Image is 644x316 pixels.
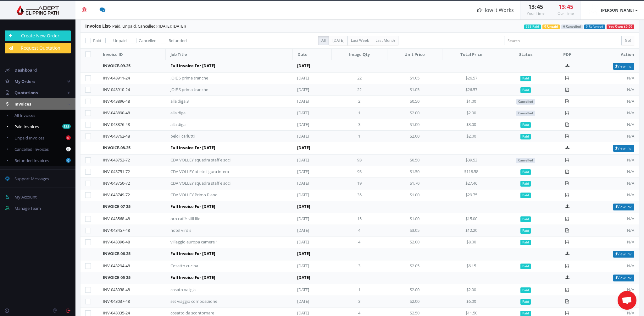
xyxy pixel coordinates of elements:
td: $118.58 [442,166,500,178]
span: Paid [520,216,531,222]
a: INV-043038-48 [103,287,130,292]
td: $27.46 [442,178,500,189]
b: 0 [66,135,71,140]
td: N/A [583,155,639,166]
a: INVOICE-08-25 [103,145,130,150]
span: 538 Paid [524,25,541,29]
td: Full Invoice For [DATE] [166,201,292,213]
td: [DATE] [292,296,331,308]
a: INV-043910-24 [103,87,130,92]
span: 45 [567,3,573,10]
td: $3.05 [387,225,442,237]
a: INV-043750-72 [103,180,130,186]
span: My Orders [14,79,35,84]
td: [DATE] [292,96,331,107]
td: $2.00 [387,107,442,119]
small: Our Time [558,11,574,16]
small: Your Time [527,11,545,16]
a: Create New Order [5,30,71,41]
td: $6.00 [442,296,500,308]
span: Unpaid Invoices [14,135,44,141]
td: 1 [331,107,387,119]
a: INV-043752-72 [103,157,130,163]
span: 0 Unpaid [542,25,560,29]
a: INV-043876-48 [103,122,130,127]
td: N/A [583,296,639,308]
a: INV-043568-48 [103,216,130,221]
td: N/A [583,96,639,107]
td: 22 [331,73,387,84]
td: [DATE] [292,248,387,260]
td: $1.70 [387,178,442,189]
a: View Inv. [613,145,634,152]
td: 93 [331,155,387,166]
td: N/A [583,189,639,201]
td: $2.00 [387,296,442,308]
td: N/A [583,213,639,225]
a: INV-043890-48 [103,110,130,116]
td: 1 [331,284,387,296]
img: timthumb.php [587,4,599,16]
span: Paid [520,169,531,175]
label: [DATE] [329,36,348,45]
td: 93 [331,166,387,178]
td: $26.57 [442,84,500,96]
div: JOIĒS prima tranche [170,87,233,93]
span: Cancelled Invoices [14,146,49,152]
a: INV-043294-48 [103,263,130,269]
td: $8.00 [442,237,500,248]
td: $15.00 [442,213,500,225]
span: Paid [520,76,531,81]
a: INV-043896-48 [103,98,130,104]
div: set viaggio composizione [170,298,233,304]
td: Full Invoice For [DATE] [166,142,292,155]
td: 1 [331,131,387,142]
strong: [PERSON_NAME] [601,7,634,13]
a: [PERSON_NAME] [580,1,644,19]
span: Manage Team [14,205,41,211]
a: INV-043751-72 [103,169,130,174]
a: INVOICE-09-25 [103,63,130,68]
td: $1.00 [442,96,500,107]
span: 13 [558,3,565,10]
span: Paid [520,134,531,139]
td: $1.50 [387,166,442,178]
th: Image Qty [331,49,387,60]
span: Paid [520,181,531,187]
span: All Invoices [14,112,35,118]
td: $0.50 [387,155,442,166]
span: 45 [537,3,543,10]
td: [DATE] [292,155,331,166]
th: Total Price [442,49,500,60]
td: [DATE] [292,166,331,178]
td: N/A [583,178,639,189]
td: N/A [583,119,639,131]
span: Cancelled [516,158,535,163]
td: $2.00 [387,237,442,248]
span: Cancelled [139,38,157,43]
div: alla diga 3 [170,98,233,104]
span: 0 Refunded [584,25,605,29]
td: $12.20 [442,225,500,237]
a: View Inv. [613,275,634,281]
div: alla diga [170,122,233,128]
td: 3 [331,260,387,272]
td: [DATE] [292,60,387,73]
td: $1.05 [387,84,442,96]
th: Status [500,49,551,60]
td: [DATE] [292,119,331,131]
div: CDA VOLLEY squadra staff e soci [170,157,233,163]
a: INVOICE-06-25 [103,251,130,256]
b: 6 [66,147,71,151]
td: 3 [331,296,387,308]
a: INV-043035-24 [103,310,130,316]
td: [DATE] [292,84,331,96]
td: $0.50 [387,96,442,107]
td: [DATE] [292,189,331,201]
a: INV-043396-48 [103,239,130,245]
span: Refunded Invoices [14,158,49,163]
b: 538 [62,124,71,129]
td: $39.53 [442,155,500,166]
td: [DATE] [292,142,387,155]
span: Paid [520,240,531,245]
